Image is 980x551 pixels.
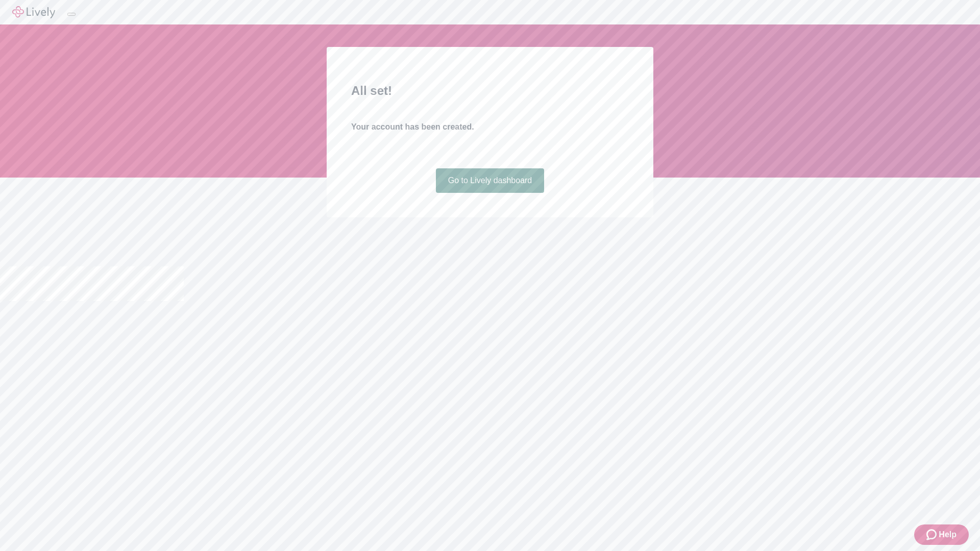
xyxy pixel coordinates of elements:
[436,168,545,193] a: Go to Lively dashboard
[351,82,629,100] h2: All set!
[351,121,629,133] h4: Your account has been created.
[12,6,55,18] img: Lively
[67,13,76,16] button: Log out
[914,524,969,545] button: Zendesk support iconHelp
[926,529,939,541] svg: Zendesk support icon
[939,529,957,541] span: Help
